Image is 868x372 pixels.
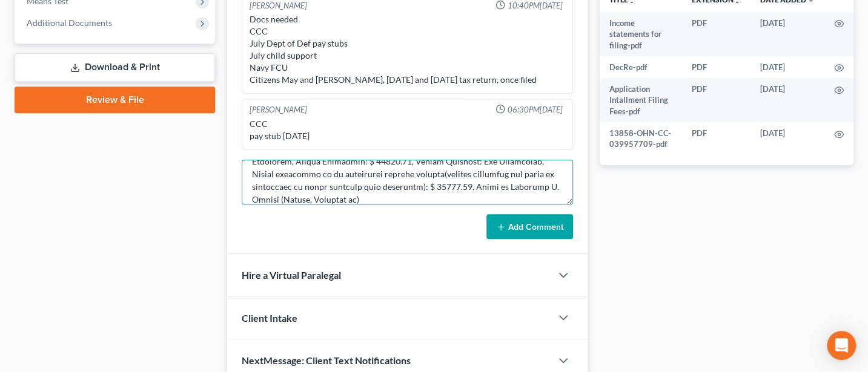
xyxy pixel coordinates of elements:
td: [DATE] [750,78,824,122]
td: [DATE] [750,56,824,78]
a: Review & File [15,86,215,113]
td: DecRe-pdf [600,56,682,78]
td: Income statements for filing-pdf [600,12,682,56]
td: Application Intallment Filing Fees-pdf [600,78,682,122]
div: [PERSON_NAME] [250,104,307,116]
span: 06:30PM[DATE] [508,104,563,116]
span: Additional Documents [27,18,112,28]
a: Download & Print [15,53,215,82]
td: [DATE] [750,12,824,56]
div: Open Intercom Messenger [827,331,856,360]
div: Docs needed CCC July Dept of Def pay stubs July child support Navy FCU Citizens May and [PERSON_N... [250,13,565,86]
td: PDF [682,78,750,122]
td: [DATE] [750,122,824,155]
td: PDF [682,56,750,78]
span: NextMessage: Client Text Notifications [242,354,411,366]
div: CCC pay stub [DATE] [250,118,565,142]
span: Hire a Virtual Paralegal [242,269,341,281]
td: 13858-OHN-CC-039957709-pdf [600,122,682,155]
td: PDF [682,122,750,155]
button: Add Comment [486,214,573,240]
span: Client Intake [242,312,297,324]
td: PDF [682,12,750,56]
